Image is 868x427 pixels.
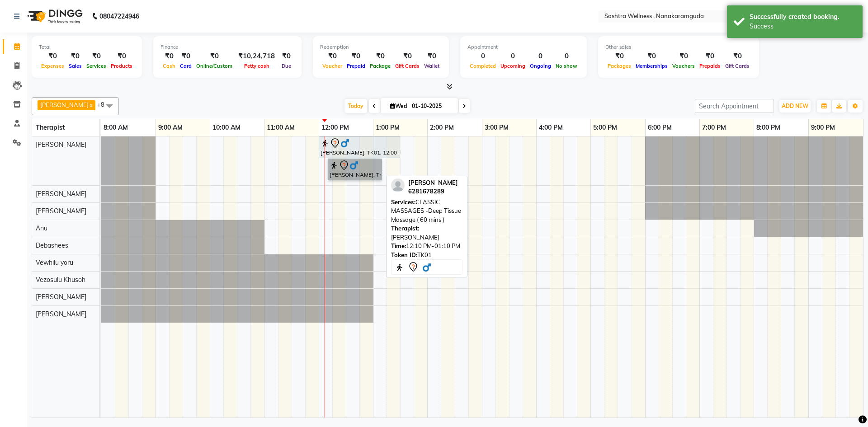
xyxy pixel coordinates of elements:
[320,138,399,157] div: [PERSON_NAME], TK01, 12:00 PM-01:30 PM, CLASSIC MASSAGES -Deep Tissue Massage (90 mins )
[482,121,511,134] a: 3:00 PM
[36,310,86,318] span: [PERSON_NAME]
[700,121,728,134] a: 7:00 PM
[108,51,135,61] div: ₹0
[670,51,697,61] div: ₹0
[391,198,415,206] span: Services:
[393,51,422,61] div: ₹0
[467,51,498,61] div: 0
[422,63,442,69] span: Wallet
[391,225,419,232] span: Therapist:
[467,63,498,69] span: Completed
[36,258,73,267] span: Vewhilu yoru
[101,121,130,134] a: 8:00 AM
[178,51,194,61] div: ₹0
[633,63,670,69] span: Memberships
[344,99,367,113] span: Today
[89,101,93,108] a: x
[36,293,86,301] span: [PERSON_NAME]
[36,141,86,149] span: [PERSON_NAME]
[391,251,417,258] span: Token ID:
[178,63,194,69] span: Card
[36,241,68,249] span: Debashees
[633,51,670,61] div: ₹0
[84,63,108,69] span: Services
[388,103,409,109] span: Wed
[156,121,185,134] a: 9:00 AM
[528,63,553,69] span: Ongoing
[409,99,454,113] input: 2025-10-01
[39,43,135,51] div: Total
[697,63,723,69] span: Prepaids
[391,198,461,223] span: CLASSIC MASSAGES -Deep Tissue Massage ( 60 mins )
[391,224,462,242] div: [PERSON_NAME]
[194,63,235,69] span: Online/Custom
[373,121,402,134] a: 1:00 PM
[368,63,393,69] span: Package
[66,63,84,69] span: Sales
[278,51,294,61] div: ₹0
[553,51,580,61] div: 0
[670,63,697,69] span: Vouchers
[498,63,528,69] span: Upcoming
[391,242,462,251] div: 12:10 PM-01:10 PM
[39,63,66,69] span: Expenses
[697,51,723,61] div: ₹0
[393,63,422,69] span: Gift Cards
[605,51,633,61] div: ₹0
[344,63,368,69] span: Prepaid
[750,22,856,31] div: Success
[320,43,442,51] div: Redemption
[160,43,294,51] div: Finance
[605,63,633,69] span: Packages
[779,100,811,113] button: ADD NEW
[553,63,580,69] span: No show
[279,63,293,69] span: Due
[36,224,47,232] span: Anu
[646,121,674,134] a: 6:00 PM
[428,121,456,134] a: 2:00 PM
[391,242,406,249] span: Time:
[97,101,111,108] span: +8
[605,43,752,51] div: Other sales
[537,121,565,134] a: 4:00 PM
[40,101,89,108] span: [PERSON_NAME]
[39,51,66,61] div: ₹0
[528,51,553,61] div: 0
[235,51,278,61] div: ₹10,24,718
[320,63,344,69] span: Voucher
[591,121,619,134] a: 5:00 PM
[344,51,368,61] div: ₹0
[754,121,783,134] a: 8:00 PM
[319,121,351,134] a: 12:00 PM
[36,123,65,131] span: Therapist
[391,251,462,260] div: TK01
[160,51,178,61] div: ₹0
[36,207,86,215] span: [PERSON_NAME]
[422,51,442,61] div: ₹0
[264,121,297,134] a: 11:00 AM
[210,121,243,134] a: 10:00 AM
[320,51,344,61] div: ₹0
[498,51,528,61] div: 0
[36,190,86,198] span: [PERSON_NAME]
[242,63,272,69] span: Petty cash
[368,51,393,61] div: ₹0
[408,179,458,186] span: [PERSON_NAME]
[66,51,84,61] div: ₹0
[36,276,85,284] span: Vezosulu Khusoh
[723,51,752,61] div: ₹0
[408,187,458,196] div: 6281678289
[391,178,405,192] img: profile
[750,12,856,22] div: Successfully created booking.
[723,63,752,69] span: Gift Cards
[23,4,85,29] img: logo
[695,99,774,113] input: Search Appointment
[99,4,139,29] b: 08047224946
[84,51,108,61] div: ₹0
[160,63,178,69] span: Cash
[467,43,580,51] div: Appointment
[194,51,235,61] div: ₹0
[108,63,135,69] span: Products
[782,103,808,109] span: ADD NEW
[809,121,837,134] a: 9:00 PM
